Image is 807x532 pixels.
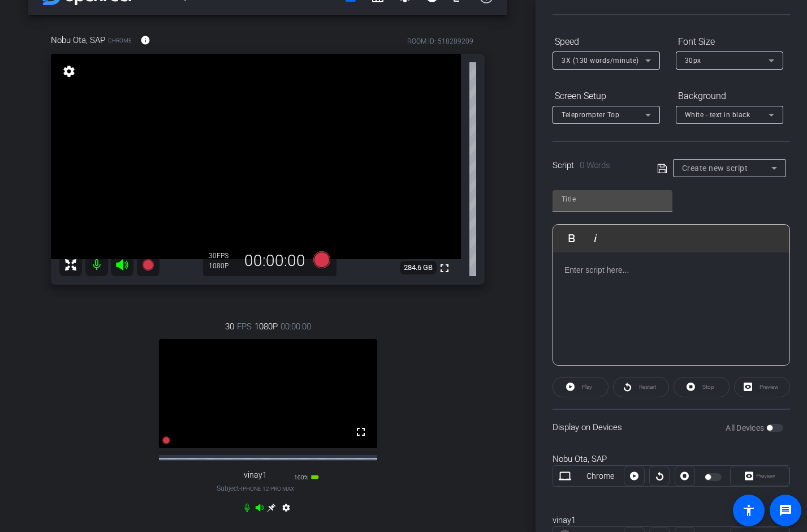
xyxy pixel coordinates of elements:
[676,32,783,52] div: Font Size
[140,35,150,45] mat-icon: info
[61,65,77,78] mat-icon: settings
[685,57,701,65] span: 30px
[553,409,790,445] div: Display on Devices
[354,425,368,439] mat-icon: fullscreen
[682,164,748,173] span: Create new script
[244,470,267,480] span: vinay1
[407,36,473,46] div: ROOM ID: 518289209
[553,453,790,466] div: Nobu Ota, SAP
[254,320,278,333] span: 1080P
[562,192,663,206] input: Title
[51,34,105,46] span: Nobu Ota, SAP
[241,486,294,492] span: iPhone 12 Pro Max
[585,227,606,250] button: Italic (⌘I)
[108,36,132,45] span: Chrome
[239,484,241,492] span: -
[237,251,313,271] div: 00:00:00
[217,252,228,260] span: FPS
[553,32,660,52] div: Speed
[562,111,619,119] span: Teleprompter Top
[400,261,437,274] span: 284.6 GB
[553,159,641,172] div: Script
[577,470,624,482] div: Chrome
[561,227,582,250] button: Bold (⌘B)
[225,320,234,333] span: 30
[553,514,790,527] div: vinay1
[237,320,252,333] span: FPS
[438,261,451,275] mat-icon: fullscreen
[294,474,308,480] span: 100%
[726,422,766,434] label: All Devices
[779,504,792,517] mat-icon: message
[562,57,639,65] span: 3X (130 words/minute)
[279,503,293,517] mat-icon: settings
[676,87,783,106] div: Background
[280,320,311,333] span: 00:00:00
[209,261,237,271] div: 1080P
[685,111,750,119] span: White - text in black
[310,473,320,482] mat-icon: battery_std
[580,160,610,170] span: 0 Words
[209,251,237,260] div: 30
[217,483,294,494] span: Subject
[553,87,660,106] div: Screen Setup
[742,504,756,517] mat-icon: accessibility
